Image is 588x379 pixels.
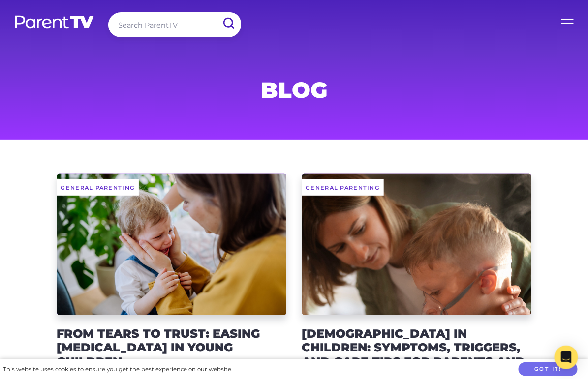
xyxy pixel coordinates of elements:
img: parenttv-logo-white.4c85aaf.svg [14,15,95,29]
input: Search ParentTV [108,12,241,37]
span: General Parenting [57,179,139,196]
div: This website uses cookies to ensure you get the best experience on our website. [3,364,232,375]
button: Got it! [519,362,578,377]
div: Open Intercom Messenger [555,346,578,369]
span: General Parenting [302,179,384,196]
input: Submit [216,12,241,34]
h1: Blog [57,80,531,100]
h2: From Tears to Trust: Easing [MEDICAL_DATA] in Young Children [57,327,286,369]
